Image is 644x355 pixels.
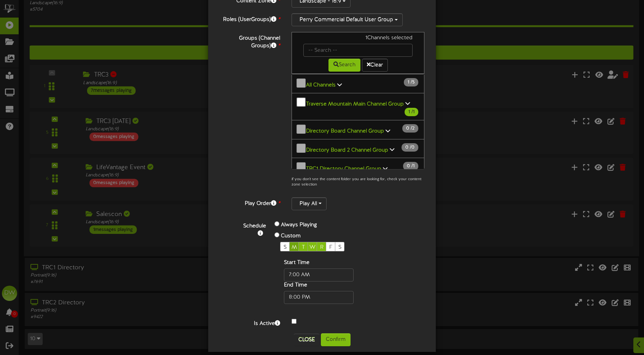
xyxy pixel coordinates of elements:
[281,221,317,229] label: Always Playing
[294,334,319,346] button: Close
[284,281,307,289] label: End Time
[306,101,404,107] b: Traverse Mountain Main Channel Group
[214,32,286,50] label: Groups (Channel Groups)
[292,74,424,93] button: All Channels 1 /5
[408,80,411,85] span: 1
[292,13,403,26] button: Perry Commercial Default User Group
[298,34,418,44] div: 1 Channels selected
[338,245,341,250] span: S
[306,82,336,88] b: All Channels
[292,158,424,177] button: TRC1 Directory Channel Group 0 /1
[329,245,332,250] span: F
[302,245,305,250] span: T
[321,333,351,346] button: Confirm
[243,223,266,229] b: Schedule
[408,109,411,115] span: 1
[292,197,327,210] button: Play All
[328,59,360,72] button: Search
[309,245,316,250] span: W
[303,44,413,57] input: -- Search --
[214,13,286,24] label: Roles (UserGroups)
[407,163,411,169] span: 0
[281,232,301,240] label: Custom
[404,78,418,86] span: / 5
[405,145,410,150] span: 0
[362,59,388,72] button: Clear
[403,162,418,170] span: / 1
[292,93,424,121] button: Traverse Mountain Main Channel Group 1 /1
[292,120,424,139] button: Directory Board Channel Group 0 /2
[405,108,418,116] span: / 1
[292,139,424,158] button: Directory Board 2 Channel Group 0 /0
[214,197,286,208] label: Play Order
[402,143,418,152] span: / 0
[292,245,297,250] span: M
[306,128,384,134] b: Directory Board Channel Group
[306,147,388,153] b: Directory Board 2 Channel Group
[402,124,418,133] span: / 2
[214,317,286,328] label: Is Active
[406,126,411,131] span: 0
[306,166,381,172] b: TRC1 Directory Channel Group
[320,245,324,250] span: R
[284,245,287,250] span: S
[284,259,309,267] label: Start Time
